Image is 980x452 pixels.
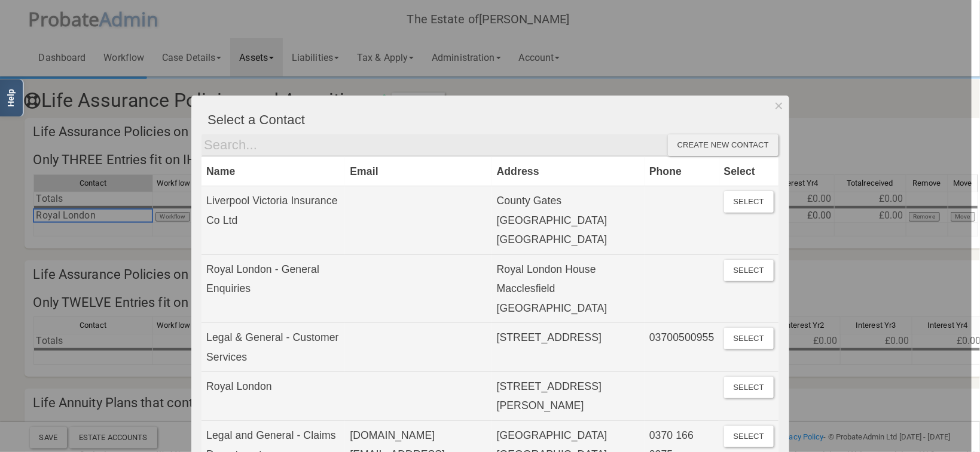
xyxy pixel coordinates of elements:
h4: Select a Contact [207,113,778,127]
td: 03700500955 [645,323,719,372]
input: Search... [202,134,668,156]
button: Select [724,426,774,447]
td: Royal London [202,371,345,420]
th: Address [492,156,645,186]
button: Select [724,191,774,213]
th: Select [719,156,778,186]
td: Royal London House Macclesfield [GEOGRAPHIC_DATA] [492,254,645,322]
button: Select [724,260,774,281]
th: Name [202,156,345,186]
th: Email [345,156,491,186]
td: [STREET_ADDRESS][PERSON_NAME] [492,371,645,420]
td: Liverpool Victoria Insurance Co Ltd [202,186,345,254]
button: Select [724,328,774,349]
td: Royal London - General Enquiries [202,254,345,322]
button: Select [724,377,774,398]
td: [STREET_ADDRESS] [492,323,645,372]
td: County Gates [GEOGRAPHIC_DATA] [GEOGRAPHIC_DATA] [492,186,645,254]
td: Legal & General - Customer Services [202,323,345,372]
div: Create new contact [668,134,778,156]
button: Dismiss [769,96,789,116]
th: Phone [645,156,719,186]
